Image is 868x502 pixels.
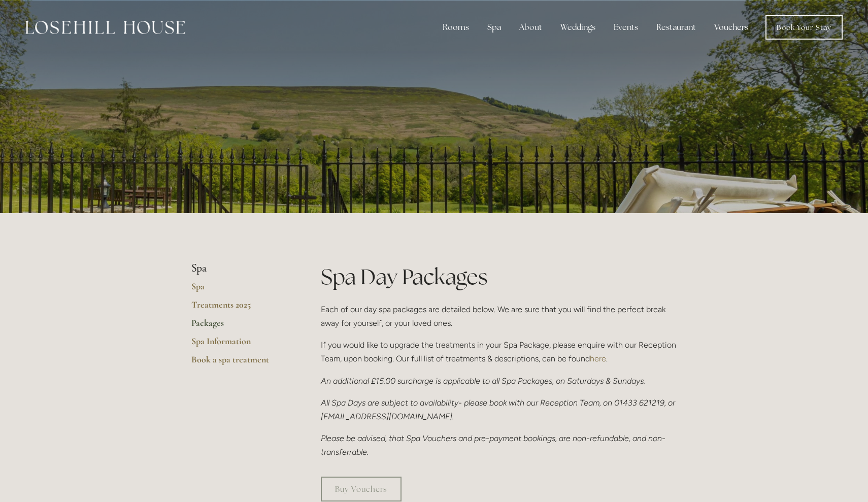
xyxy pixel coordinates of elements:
div: Rooms [435,17,477,38]
a: Book a spa treatment [191,354,288,372]
em: An additional £15.00 surcharge is applicable to all Spa Packages, on Saturdays & Sundays. [321,376,645,386]
em: Please be advised, that Spa Vouchers and pre-payment bookings, are non-refundable, and non-transf... [321,433,665,457]
div: About [511,17,550,38]
a: Spa [191,281,288,299]
a: Packages [191,317,288,336]
a: Vouchers [706,17,756,38]
div: Weddings [552,17,604,38]
div: Events [606,17,646,38]
li: Spa [191,262,288,275]
a: here [590,354,606,363]
p: If you would like to upgrade the treatments in your Spa Package, please enquire with our Receptio... [321,338,677,365]
a: Book Your Stay [765,15,843,40]
a: Buy Vouchers [321,477,402,501]
h1: Spa Day Packages [321,262,677,292]
div: Spa [479,17,509,38]
em: All Spa Days are subject to availability- please book with our Reception Team, on 01433 621219, o... [321,398,677,421]
p: Each of our day spa packages are detailed below. We are sure that you will find the perfect break... [321,303,677,330]
img: Losehill House [25,21,185,34]
a: Spa Information [191,336,288,354]
div: Restaurant [648,17,704,38]
a: Treatments 2025 [191,299,288,317]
